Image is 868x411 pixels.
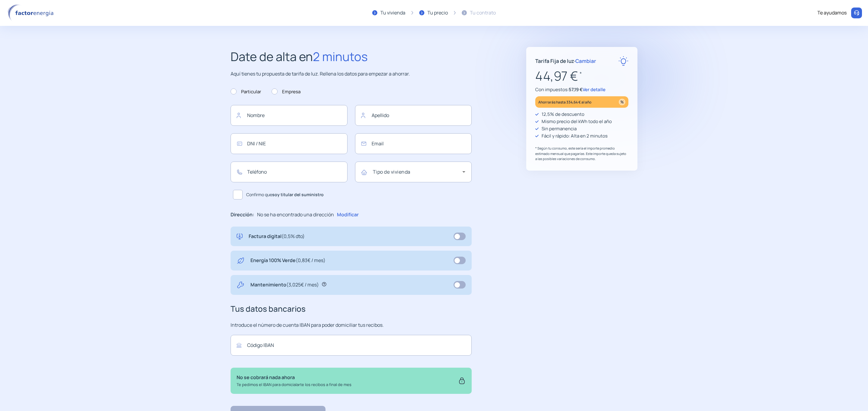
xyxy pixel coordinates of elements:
[535,66,628,86] p: 44,97 €
[237,281,244,289] img: tool.svg
[257,211,334,219] p: No se ha encontrado una dirección
[231,303,472,315] h3: Tus datos bancarios
[231,88,261,95] label: Particular
[535,57,596,65] p: Tarifa Fija de luz ·
[237,257,244,264] img: energy-green.svg
[373,168,410,175] mat-label: Tipo de vivienda
[854,10,860,16] img: llamar
[237,374,351,382] p: No se cobrará nada ahora
[470,9,496,17] div: Tu contrato
[313,48,368,65] span: 2 minutos
[296,257,325,264] span: (0,83€ / mes)
[231,47,472,66] h2: Date de alta en
[250,281,319,289] p: Mantenimiento
[542,111,584,118] p: 12,5% de descuento
[249,233,305,240] p: Factura digital
[458,374,466,388] img: secure.svg
[281,233,305,239] span: (0,5% dto)
[380,9,405,17] div: Tu vivienda
[246,191,324,198] span: Confirmo que
[542,125,577,132] p: Sin permanencia
[231,70,472,78] p: Aquí tienes tu propuesta de tarifa de luz. Rellena los datos para empezar a ahorrar.
[619,99,625,105] img: percentage_icon.svg
[618,56,628,66] img: rate-E.svg
[538,99,591,106] p: Ahorrarás hasta 334,64 € al año
[250,257,325,264] p: Energía 100% Verde
[237,382,351,388] p: Te pedimos el IBAN para domicialarte los recibos a final de mes
[272,88,300,95] label: Empresa
[6,4,57,22] img: logo factor
[569,86,583,93] span: 57,19 €
[427,9,448,17] div: Tu precio
[286,281,319,288] span: (3,025€ / mes)
[535,86,628,93] p: Con impuestos:
[337,211,359,219] p: Modificar
[583,86,605,93] span: Ver detalle
[231,321,472,329] p: Introduce el número de cuenta IBAN para poder domiciliar tus recibos.
[231,211,254,219] p: Dirección:
[272,192,324,197] b: soy titular del suministro
[237,233,243,240] img: digital-invoice.svg
[542,132,608,140] p: Fácil y rápido: Alta en 2 minutos
[575,57,596,64] span: Cambiar
[542,118,612,125] p: Mismo precio del kWh todo el año
[817,9,847,17] div: Te ayudamos
[535,146,628,162] p: * Según tu consumo, este sería el importe promedio estimado mensual que pagarías. Este importe qu...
